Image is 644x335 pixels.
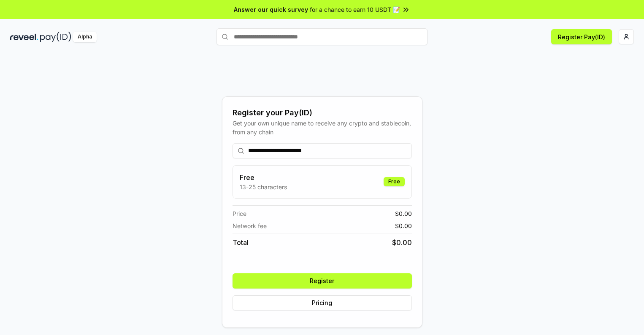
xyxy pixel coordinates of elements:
[73,32,97,42] div: Alpha
[233,237,249,248] span: Total
[233,295,412,310] button: Pricing
[395,209,412,218] span: $ 0.00
[240,172,287,182] h3: Free
[551,29,612,44] button: Register Pay(ID)
[240,182,287,191] p: 13-25 characters
[10,32,38,42] img: reveel_dark
[233,107,412,119] div: Register your Pay(ID)
[233,273,412,289] button: Register
[392,237,412,248] span: $ 0.00
[395,221,412,230] span: $ 0.00
[384,177,405,186] div: Free
[233,221,267,230] span: Network fee
[234,5,308,14] span: Answer our quick survey
[233,119,412,136] div: Get your own unique name to receive any crypto and stablecoin, from any chain
[310,5,400,14] span: for a chance to earn 10 USDT 📝
[40,32,71,42] img: pay_id
[233,209,246,218] span: Price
